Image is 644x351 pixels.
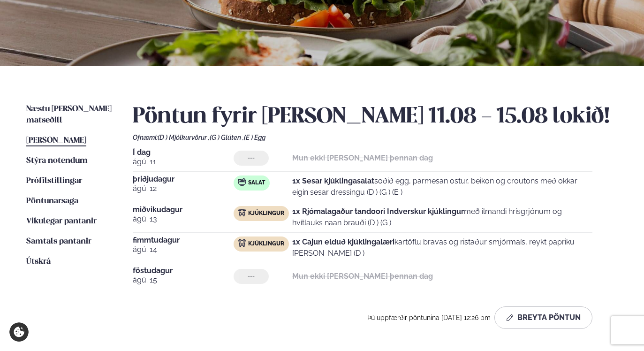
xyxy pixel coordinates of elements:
p: með ilmandi hrísgrjónum og hvítlauks naan brauði (D ) (G ) [292,206,592,229]
div: Ofnæmi: [133,134,618,141]
a: Útskrá [26,256,51,267]
span: Pöntunarsaga [26,197,78,205]
a: Pöntunarsaga [26,196,78,207]
strong: 1x Rjómalagaður tandoori Indverskur kjúklingur [292,207,464,216]
a: Stýra notendum [26,155,88,167]
a: Vikulegar pantanir [26,216,97,227]
img: chicken.svg [238,209,246,216]
strong: Mun ekki [PERSON_NAME] þennan dag [292,153,433,162]
span: ágú. 15 [133,275,234,286]
span: ágú. 14 [133,244,234,255]
span: þriðjudagur [133,175,234,183]
span: Vikulegar pantanir [26,217,97,225]
strong: Mun ekki [PERSON_NAME] þennan dag [292,272,433,281]
img: chicken.svg [238,239,246,247]
a: Næstu [PERSON_NAME] matseðill [26,104,114,126]
span: föstudagur [133,267,234,275]
span: Stýra notendum [26,157,88,165]
span: Salat [248,179,265,187]
span: Kjúklingur [248,240,284,248]
span: [PERSON_NAME] [26,137,86,145]
span: fimmtudagur [133,237,234,244]
button: Breyta Pöntun [494,306,592,329]
span: ágú. 11 [133,156,234,168]
a: Cookie settings [9,322,29,342]
span: (E ) Egg [244,134,265,141]
span: Næstu [PERSON_NAME] matseðill [26,105,112,124]
span: --- [248,273,255,280]
span: Prófílstillingar [26,177,82,185]
a: [PERSON_NAME] [26,135,86,146]
span: Útskrá [26,258,51,266]
span: (G ) Glúten , [210,134,244,141]
span: ágú. 12 [133,183,234,194]
h2: Pöntun fyrir [PERSON_NAME] 11.08 - 15.08 lokið! [133,104,618,130]
a: Prófílstillingar [26,175,82,187]
strong: 1x Sesar kjúklingasalat [292,176,374,185]
p: kartöflu bravas og ristaður smjörmaís, reykt papriku [PERSON_NAME] (D ) [292,237,592,259]
a: Samtals pantanir [26,236,91,247]
img: salad.svg [238,178,246,186]
span: (D ) Mjólkurvörur , [158,134,210,141]
span: --- [248,154,255,162]
p: soðið egg, parmesan ostur, beikon og croutons með okkar eigin sesar dressingu (D ) (G ) (E ) [292,175,592,198]
strong: 1x Cajun elduð kjúklingalæri [292,237,394,246]
span: miðvikudagur [133,206,234,214]
span: Kjúklingur [248,210,284,217]
span: Þú uppfærðir pöntunina [DATE] 12:26 pm [367,314,491,321]
span: Í dag [133,149,234,156]
span: ágú. 13 [133,214,234,225]
span: Samtals pantanir [26,237,91,245]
